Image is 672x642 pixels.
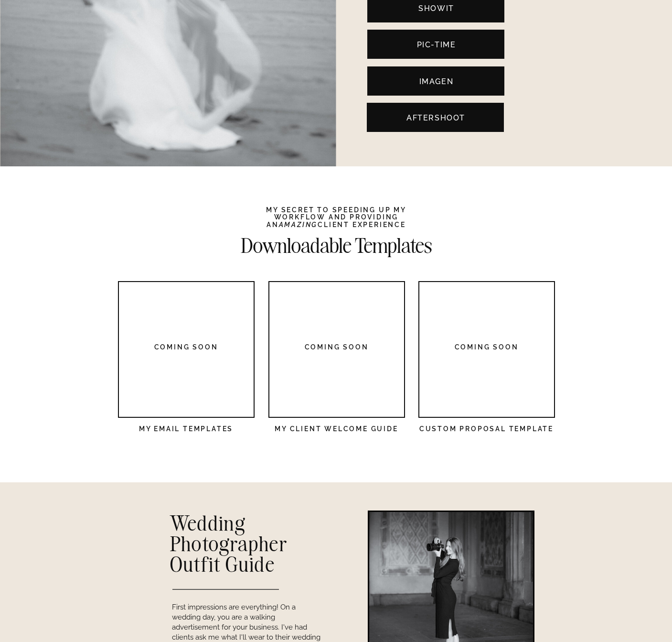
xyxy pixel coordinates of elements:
[209,235,464,261] h2: Downloadable Templates
[118,425,255,453] a: My Email Templates
[374,112,498,122] a: Aftershoot
[375,3,498,13] a: ShowIt
[418,344,555,371] a: COMING SOON
[418,425,555,453] a: Custom Proposal Template
[279,221,318,229] i: amazing
[170,512,334,538] h2: Wedding Photographer Outfit Guide
[118,344,255,371] a: COMING SOON
[268,344,405,371] a: COMING SOON
[261,207,412,227] h2: My Secret to speeding up my workflow and providing an client experience
[268,425,405,453] a: My Client Welcome Guide
[375,39,498,49] a: Pic-Time
[375,76,498,86] a: Imagen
